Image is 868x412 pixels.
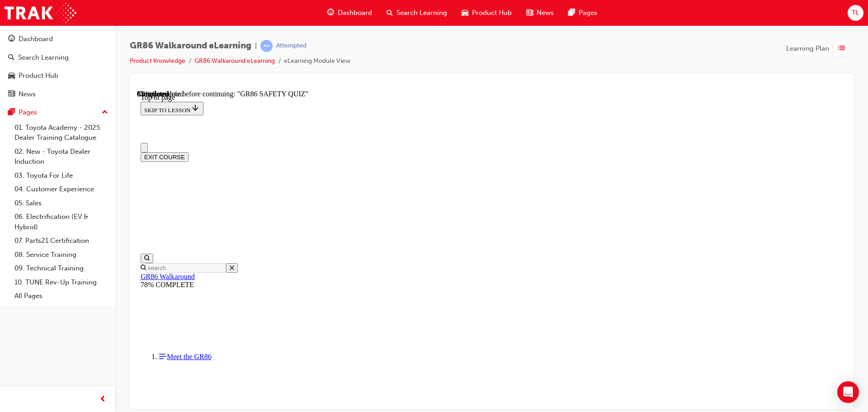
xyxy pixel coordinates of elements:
[11,210,112,234] a: 06. Electrification (EV & Hybrid)
[11,169,112,183] a: 03. Toyota For Life
[561,4,604,22] a: pages-iconPages
[11,289,112,303] a: All Pages
[848,5,863,21] button: TL
[4,12,66,25] button: SKIP TO LESSON
[4,104,112,121] button: Pages
[89,173,101,183] button: Close search menu
[276,42,307,50] div: Attempted
[4,164,16,173] button: Open search menu
[8,35,15,43] span: guage-icon
[18,52,69,63] div: Search Learning
[4,49,112,66] a: Search Learning
[19,71,58,81] div: Product Hub
[99,394,106,405] span: prev-icon
[327,7,334,19] span: guage-icon
[19,107,37,118] div: Pages
[5,3,76,23] img: Trak
[4,191,706,199] div: 78% COMPLETE
[472,8,512,18] span: Product Hub
[8,109,15,117] span: pages-icon
[396,8,447,18] span: Search Learning
[9,173,89,183] input: Search
[519,4,561,22] a: news-iconNews
[454,4,519,22] a: car-iconProduct Hub
[852,8,859,18] span: TL
[8,90,15,99] span: news-icon
[11,261,112,275] a: 09. Technical Training
[838,43,845,54] span: list-icon
[11,275,112,289] a: 10. TUNE Rev-Up Training
[526,7,533,19] span: news-icon
[7,17,63,24] span: SKIP TO LESSON
[11,234,112,248] a: 07. Parts21 Certification
[260,40,273,52] span: learningRecordVerb_ATTEMPT-icon
[786,43,829,54] span: Learning Plan
[837,381,859,403] div: Open Intercom Messenger
[255,41,257,51] span: |
[338,8,372,18] span: Dashboard
[194,57,275,65] a: GR86 Walkaround eLearning
[4,31,112,47] a: Dashboard
[8,72,15,80] span: car-icon
[11,121,112,145] a: 01. Toyota Academy - 2025 Dealer Training Catalogue
[579,8,597,18] span: Pages
[11,248,112,262] a: 08. Service Training
[8,54,14,62] span: search-icon
[568,7,575,19] span: pages-icon
[387,7,393,19] span: search-icon
[379,4,454,22] a: search-iconSearch Learning
[130,57,185,65] a: Product Knowledge
[4,67,112,84] a: Product Hub
[19,89,36,99] div: News
[4,4,706,12] div: Top of page
[320,4,379,22] a: guage-iconDashboard
[4,62,52,72] button: EXIT COURSE
[11,182,112,196] a: 04. Customer Experience
[11,145,112,169] a: 02. New - Toyota Dealer Induction
[11,196,112,210] a: 05. Sales
[4,183,58,190] a: GR86 Walkaround
[786,40,854,57] button: Learning Plan
[284,56,350,66] li: eLearning Module View
[4,29,112,104] button: DashboardSearch LearningProduct HubNews
[462,7,468,19] span: car-icon
[130,41,251,51] span: GR86 Walkaround eLearning
[4,53,11,62] button: Close navigation menu
[102,107,108,118] span: up-icon
[19,34,53,44] div: Dashboard
[4,86,112,103] a: News
[537,8,554,18] span: News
